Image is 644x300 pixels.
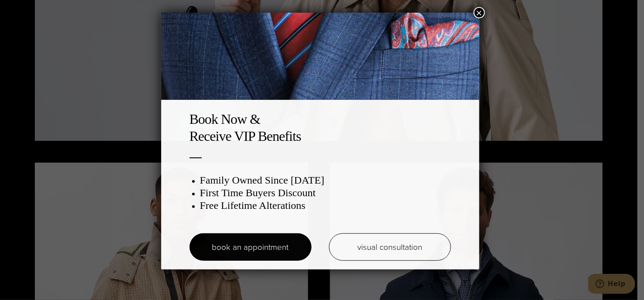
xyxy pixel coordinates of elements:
span: Help [20,6,37,14]
h3: First Time Buyers Discount [200,187,451,199]
a: visual consultation [329,233,451,261]
button: Close [474,7,485,18]
h3: Free Lifetime Alterations [200,199,451,212]
h2: Book Now & Receive VIP Benefits [190,111,451,144]
h3: Family Owned Since [DATE] [200,174,451,187]
a: book an appointment [190,233,312,261]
